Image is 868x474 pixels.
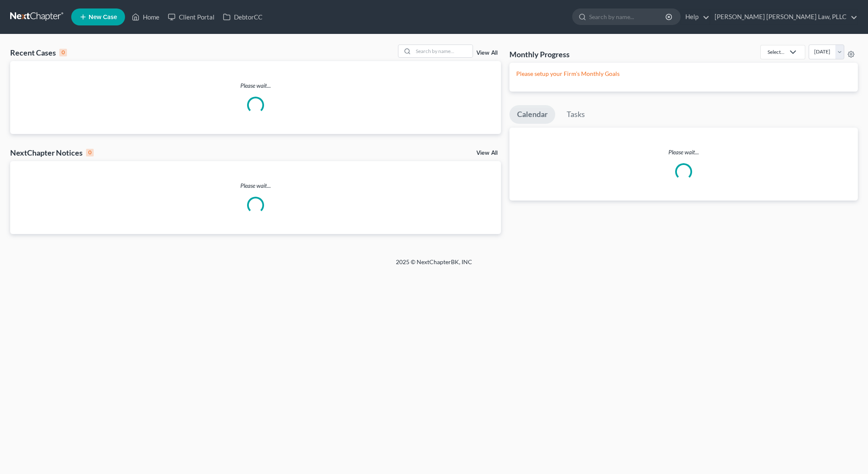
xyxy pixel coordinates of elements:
[219,9,267,25] a: DebtorCC
[59,49,67,56] div: 0
[10,81,501,90] p: Please wait...
[681,9,709,25] a: Help
[10,148,94,158] div: NextChapter Notices
[476,50,498,56] a: View All
[559,105,593,124] a: Tasks
[768,48,785,56] div: Select...
[192,258,676,273] div: 2025 © NextChapterBK, INC
[710,9,857,25] a: [PERSON_NAME] [PERSON_NAME] Law, PLLC
[128,9,164,25] a: Home
[589,9,667,25] input: Search by name...
[509,49,570,59] h3: Monthly Progress
[10,47,67,58] div: Recent Cases
[89,14,117,20] span: New Case
[413,45,473,57] input: Search by name...
[10,181,501,190] p: Please wait...
[164,9,219,25] a: Client Portal
[86,149,94,156] div: 0
[516,70,851,78] p: Please setup your Firm's Monthly Goals
[509,148,858,156] p: Please wait...
[509,105,555,124] a: Calendar
[476,150,498,156] a: View All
